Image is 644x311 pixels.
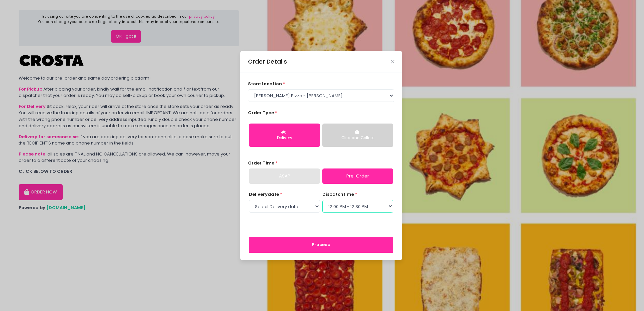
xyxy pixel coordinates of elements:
button: Close [391,60,394,63]
span: Delivery date [249,191,279,197]
span: Order Time [248,160,274,166]
div: Order Details [248,57,287,66]
a: Pre-Order [322,168,393,184]
span: dispatch time [322,191,354,197]
span: Order Type [248,110,274,116]
button: Proceed [249,237,393,253]
div: Delivery [254,135,315,141]
button: Delivery [249,124,320,147]
span: store location [248,81,282,87]
div: Click and Collect [327,135,389,141]
button: Click and Collect [322,124,393,147]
